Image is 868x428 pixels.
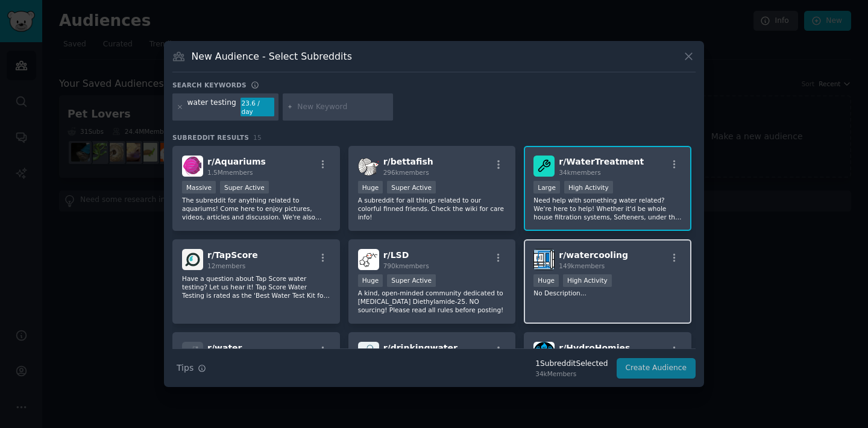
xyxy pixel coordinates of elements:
img: TapScore [182,249,203,270]
div: 1 Subreddit Selected [535,359,608,370]
span: 790k members [383,262,429,269]
p: Need help with something water related? We're here to help! Whether it'd be whole house filtratio... [533,196,682,221]
div: 34k Members [535,370,608,378]
div: Large [533,181,560,194]
div: 23.6 / day [241,98,274,117]
span: 296k members [383,169,429,176]
img: HydroHomies [533,342,555,363]
h3: Search keywords [172,81,247,89]
span: 1.5M members [207,169,253,176]
p: A subreddit for all things related to our colorful finned friends. Check the wiki for care info! [358,196,506,221]
div: Huge [533,274,559,287]
p: No Description... [533,289,682,297]
span: Tips [177,362,193,374]
div: Massive [182,181,216,194]
span: r/ LSD [383,250,409,260]
input: New Keyword [297,102,389,113]
div: Super Active [220,181,269,194]
p: A kind, open-minded community dedicated to [MEDICAL_DATA] Diethylamide-25. NO sourcing! Please re... [358,289,506,314]
div: Super Active [387,181,436,194]
span: 34k members [559,169,600,176]
span: r/ bettafish [383,157,433,166]
h3: New Audience - Select Subreddits [192,50,352,63]
img: drinkingwater [358,342,379,363]
img: watercooling [533,249,555,270]
p: The subreddit for anything related to aquariums! Come here to enjoy pictures, videos, articles an... [182,196,330,221]
span: r/ Aquariums [207,157,266,166]
span: 149k members [559,262,605,269]
button: Tips [172,357,210,379]
div: Huge [358,274,383,287]
p: Have a question about Tap Score water testing? Let us hear it! Tap Score Water Testing is rated a... [182,274,330,300]
div: High Activity [563,274,612,287]
span: r/ drinkingwater [383,343,458,353]
span: 15 [253,134,262,141]
img: bettafish [358,156,379,177]
div: water testing [187,98,236,117]
span: r/ TapScore [207,250,258,260]
div: High Activity [564,181,613,194]
img: WaterTreatment [533,156,555,177]
span: r/ water [207,343,242,353]
div: Super Active [387,274,436,287]
img: Aquariums [182,156,203,177]
span: r/ HydroHomies [559,343,630,353]
span: 12 members [207,262,245,269]
img: LSD [358,249,379,270]
span: r/ WaterTreatment [559,157,644,166]
span: Subreddit Results [172,133,249,142]
div: Huge [358,181,383,194]
span: r/ watercooling [559,250,628,260]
